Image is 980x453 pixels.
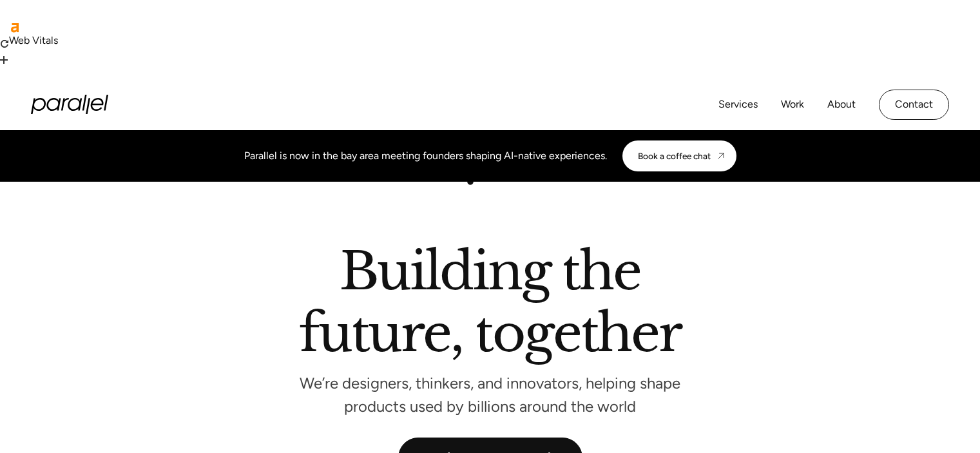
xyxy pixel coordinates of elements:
div: Parallel is now in the bay area meeting founders shaping AI-native experiences. [244,148,607,164]
a: Services [718,95,758,114]
h2: Building the future, together [299,246,681,364]
div: Book a coffee chat [638,151,711,161]
a: home [31,95,108,114]
p: We’re designers, thinkers, and innovators, helping shape products used by billions around the world [297,378,684,412]
a: About [827,95,856,114]
a: Contact [879,90,949,120]
img: CTA arrow image [716,151,726,161]
a: Work [781,95,804,114]
span: Web Vitals [9,34,58,46]
a: Book a coffee chat [622,140,736,171]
